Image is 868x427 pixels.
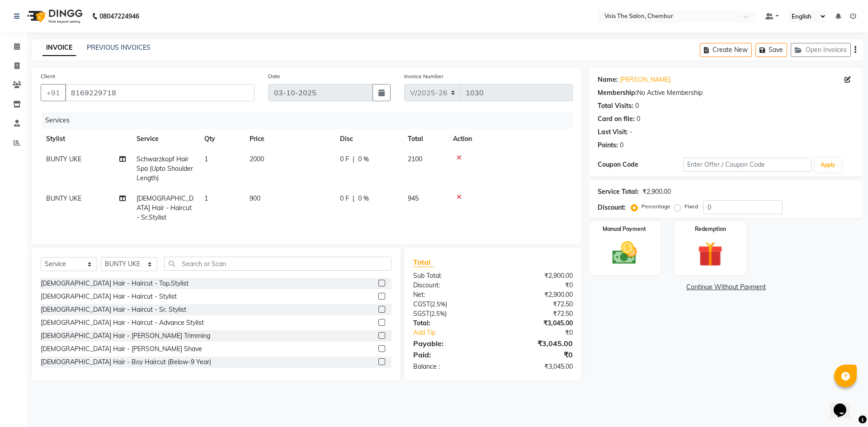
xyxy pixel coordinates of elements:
[642,202,670,211] label: Percentage
[635,101,639,111] div: 0
[41,279,189,288] div: [DEMOGRAPHIC_DATA] Hair - Haircut - Top.Stylist
[700,43,752,57] button: Create New
[204,194,208,202] span: 1
[448,129,573,149] th: Action
[406,349,493,360] div: Paid:
[406,271,493,281] div: Sub Total:
[406,281,493,290] div: Discount:
[335,129,402,149] th: Disc
[65,84,255,101] input: Search by Name/Mobile/Email/Code
[413,258,434,267] span: Total
[493,309,579,319] div: ₹72.50
[598,187,639,197] div: Service Total:
[23,4,85,29] img: logo
[41,292,177,301] div: [DEMOGRAPHIC_DATA] Hair - Haircut - Stylist
[268,72,280,80] label: Date
[413,310,429,318] span: SGST
[598,114,635,124] div: Card on file:
[358,194,369,203] span: 0 %
[137,194,193,221] span: [DEMOGRAPHIC_DATA] Hair - Haircut - Sr.Stylist
[830,391,859,418] iframe: chat widget
[598,160,683,169] div: Coupon Code
[41,84,66,101] button: +91
[406,328,507,338] a: Add Tip
[598,101,633,111] div: Total Visits:
[690,239,731,270] img: _gift.svg
[402,129,448,149] th: Total
[815,158,841,172] button: Apply
[358,155,369,164] span: 0 %
[406,338,493,349] div: Payable:
[41,344,202,354] div: [DEMOGRAPHIC_DATA] Hair - [PERSON_NAME] Shave
[99,4,139,29] b: 08047224946
[603,225,646,233] label: Manual Payment
[507,328,579,338] div: ₹0
[164,257,392,271] input: Search or Scan
[493,271,579,281] div: ₹2,900.00
[42,112,580,129] div: Services
[590,282,862,292] a: Continue Without Payment
[598,75,618,84] div: Name:
[340,155,349,164] span: 0 F
[250,155,264,163] span: 2000
[630,127,632,137] div: -
[695,225,726,233] label: Redemption
[598,127,628,137] div: Last Visit:
[408,194,419,202] span: 945
[41,72,55,80] label: Client
[598,88,637,98] div: Membership:
[493,362,579,371] div: ₹3,045.00
[204,155,208,163] span: 1
[406,319,493,328] div: Total:
[642,187,671,197] div: ₹2,900.00
[131,129,199,149] th: Service
[791,43,851,57] button: Open Invoices
[41,331,210,341] div: [DEMOGRAPHIC_DATA] Hair - [PERSON_NAME] Trimming
[41,357,211,367] div: [DEMOGRAPHIC_DATA] Hair - Boy Haircut (Below-9 Year)
[406,309,493,319] div: ( )
[493,319,579,328] div: ₹3,045.00
[353,155,354,164] span: |
[340,194,349,203] span: 0 F
[620,75,670,84] a: [PERSON_NAME]
[46,155,81,163] span: BUNTY UKE
[637,114,640,124] div: 0
[137,155,193,182] span: Schwarzkopf Hair Spa (Upto Shoulder Length)
[353,194,354,203] span: |
[598,141,618,150] div: Points:
[620,141,623,150] div: 0
[41,318,204,328] div: [DEMOGRAPHIC_DATA] Hair - Haircut - Advance Stylist
[41,129,131,149] th: Stylist
[431,310,445,317] span: 2.5%
[413,300,430,308] span: CGST
[432,300,445,308] span: 2.5%
[404,72,443,80] label: Invoice Number
[41,305,186,314] div: [DEMOGRAPHIC_DATA] Hair - Haircut - Sr. Stylist
[406,290,493,300] div: Net:
[46,194,81,202] span: BUNTY UKE
[683,158,811,172] input: Enter Offer / Coupon Code
[406,362,493,371] div: Balance :
[604,239,645,267] img: _cash.svg
[598,88,854,98] div: No Active Membership
[250,194,260,202] span: 900
[493,300,579,309] div: ₹72.50
[408,155,422,163] span: 2100
[199,129,244,149] th: Qty
[87,43,151,52] a: PREVIOUS INVOICES
[684,202,698,211] label: Fixed
[244,129,335,149] th: Price
[493,281,579,290] div: ₹0
[493,290,579,300] div: ₹2,900.00
[406,300,493,309] div: ( )
[493,338,579,349] div: ₹3,045.00
[755,43,787,57] button: Save
[598,203,626,212] div: Discount:
[493,349,579,360] div: ₹0
[42,40,76,56] a: INVOICE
